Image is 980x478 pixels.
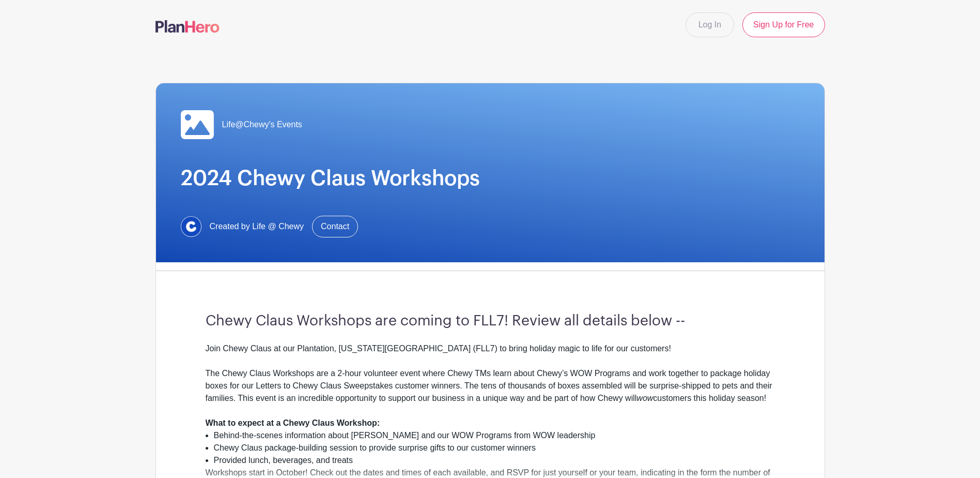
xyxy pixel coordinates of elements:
h3: Chewy Claus Workshops are coming to FLL7! Review all details below -- [206,312,775,330]
div: The Chewy Claus Workshops are a 2-hour volunteer event where Chewy TMs learn about Chewy’s WOW Pr... [206,367,775,417]
div: Join Chewy Claus at our Plantation, [US_STATE][GEOGRAPHIC_DATA] (FLL7) to bring holiday magic to ... [206,342,775,367]
span: Life@Chewy's Events [222,118,302,131]
strong: What to expect at a Chewy Claus Workshop: [206,419,380,427]
img: 1629734264472.jfif [181,216,201,237]
li: Provided lunch, beverages, and treats [214,454,775,467]
li: Behind-the-scenes information about [PERSON_NAME] and our WOW Programs from WOW leadership [214,429,775,442]
span: Created by Life @ Chewy [210,220,304,233]
img: logo-507f7623f17ff9eddc593b1ce0a138ce2505c220e1c5a4e2b4648c50719b7d32.svg [155,20,220,33]
h1: 2024 Chewy Claus Workshops [181,166,800,191]
li: Chewy Claus package-building session to provide surprise gifts to our customer winners [214,442,775,454]
a: Log In [686,12,734,37]
a: Sign Up for Free [742,12,825,37]
a: Contact [312,216,358,237]
em: wow [636,394,653,402]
